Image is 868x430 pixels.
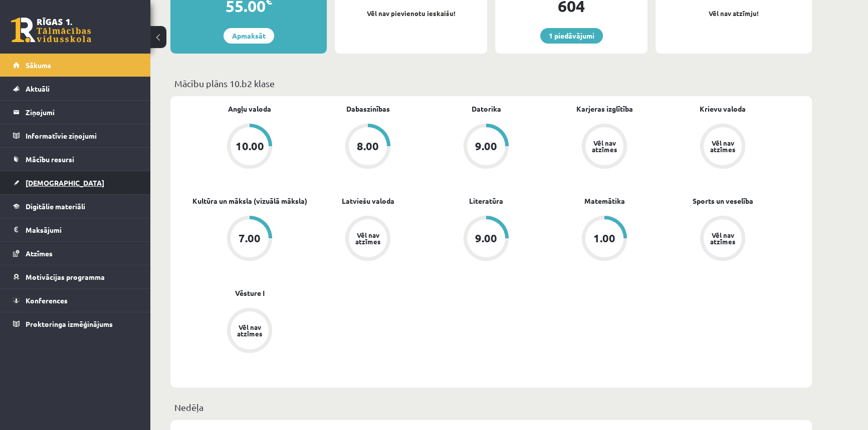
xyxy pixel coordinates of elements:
a: Mācību resursi [13,148,138,171]
a: Vēl nav atzīmes [664,124,782,171]
a: Vēl nav atzīmes [664,216,782,263]
div: 7.00 [239,233,261,244]
div: Vēl nav atzīmes [236,324,264,337]
a: Ziņojumi [13,101,138,124]
a: Kultūra un māksla (vizuālā māksla) [192,196,307,206]
a: Vēl nav atzīmes [309,216,427,263]
a: 9.00 [427,216,545,263]
a: Informatīvie ziņojumi [13,124,138,147]
div: 10.00 [236,141,264,152]
a: Proktoringa izmēģinājums [13,312,138,335]
a: Apmaksāt [224,28,274,44]
span: Aktuāli [26,84,50,93]
a: Vēl nav atzīmes [190,308,309,355]
a: Rīgas 1. Tālmācības vidusskola [11,18,91,43]
a: Aktuāli [13,77,138,100]
span: Proktoringa izmēģinājums [26,319,113,328]
p: Vēl nav pievienotu ieskaišu! [340,9,482,19]
a: 7.00 [190,216,309,263]
a: Angļu valoda [228,104,271,114]
span: Konferences [26,296,68,305]
p: Mācību plāns 10.b2 klase [174,77,808,90]
div: Vēl nav atzīmes [354,232,382,245]
span: Mācību resursi [26,155,74,164]
a: Motivācijas programma [13,265,138,288]
span: Digitālie materiāli [26,202,85,211]
a: [DEMOGRAPHIC_DATA] [13,171,138,194]
div: 1.00 [593,233,615,244]
div: Vēl nav atzīmes [709,232,737,245]
div: 8.00 [357,141,379,152]
a: 1 piedāvājumi [540,28,603,44]
span: [DEMOGRAPHIC_DATA] [26,178,104,187]
legend: Informatīvie ziņojumi [26,124,138,147]
p: Vēl nav atzīmju! [661,9,807,19]
legend: Maksājumi [26,218,138,241]
a: Literatūra [469,196,503,206]
a: 1.00 [545,216,664,263]
div: 9.00 [475,233,497,244]
p: Nedēļa [174,400,808,414]
a: Maksājumi [13,218,138,241]
a: 9.00 [427,124,545,171]
div: Vēl nav atzīmes [709,140,737,153]
a: Atzīmes [13,242,138,265]
a: Konferences [13,289,138,312]
div: 9.00 [475,141,497,152]
a: Sports un veselība [693,196,753,206]
a: Krievu valoda [700,104,746,114]
span: Sākums [26,61,51,70]
a: Latviešu valoda [342,196,394,206]
a: Digitālie materiāli [13,195,138,218]
a: Vēl nav atzīmes [545,124,664,171]
a: Datorika [472,104,501,114]
a: 8.00 [309,124,427,171]
a: Vēsture I [235,288,265,298]
span: Motivācijas programma [26,272,105,281]
a: Sākums [13,54,138,77]
a: Matemātika [584,196,625,206]
a: 10.00 [190,124,309,171]
legend: Ziņojumi [26,101,138,124]
span: Atzīmes [26,249,53,258]
div: Vēl nav atzīmes [590,140,618,153]
a: Dabaszinības [346,104,390,114]
a: Karjeras izglītība [576,104,633,114]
